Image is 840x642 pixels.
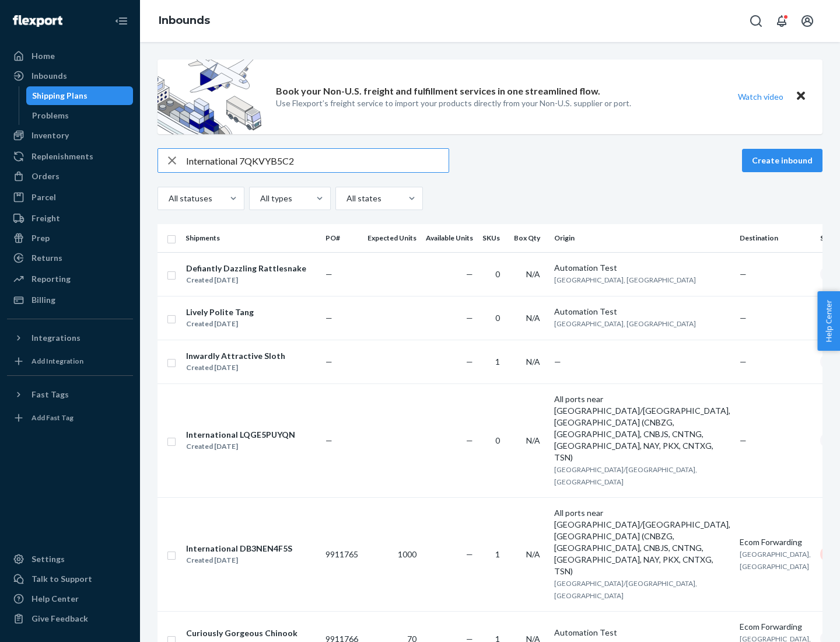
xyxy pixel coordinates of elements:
[554,262,730,274] div: Automation Test
[13,15,62,27] img: Flexport logo
[495,435,500,445] span: 0
[526,435,540,445] span: N/A
[32,50,55,62] div: Home
[325,357,332,367] span: —
[276,97,631,109] p: Use Flexport’s freight service to import your products directly from your Non-U.S. supplier or port.
[7,47,133,65] a: Home
[730,88,791,105] button: Watch video
[495,313,500,323] span: 0
[32,356,83,366] div: Add Integration
[7,229,133,247] a: Prep
[32,90,87,102] div: Shipping Plans
[32,613,88,624] div: Give Feedback
[554,357,561,367] span: —
[817,291,840,351] span: Help Center
[186,362,285,374] div: Created [DATE]
[32,413,73,423] div: Add Fast Tag
[421,224,478,252] th: Available Units
[466,549,473,559] span: —
[363,224,421,252] th: Expected Units
[554,507,730,577] div: All ports near [GEOGRAPHIC_DATA]/[GEOGRAPHIC_DATA], [GEOGRAPHIC_DATA] (CNBZG, [GEOGRAPHIC_DATA], ...
[478,224,509,252] th: SKUs
[181,224,321,252] th: Shipments
[526,357,540,367] span: N/A
[549,224,735,252] th: Origin
[7,147,133,166] a: Replenishments
[186,149,449,172] input: Search inbounds by name, destination, msku...
[526,549,540,559] span: N/A
[554,306,730,317] div: Automation Test
[554,319,696,328] span: [GEOGRAPHIC_DATA], [GEOGRAPHIC_DATA]
[7,550,133,568] a: Settings
[186,263,306,274] div: Defiantly Dazzling Rattlesnake
[110,9,133,33] button: Close Navigation
[186,429,295,441] div: International LQGE5PUYQN
[740,269,747,279] span: —
[26,106,134,125] a: Problems
[740,435,747,445] span: —
[466,269,473,279] span: —
[740,536,811,548] div: Ecom Forwarding
[7,188,133,207] a: Parcel
[7,329,133,347] button: Integrations
[398,549,416,559] span: 1000
[495,357,500,367] span: 1
[186,554,292,566] div: Created [DATE]
[554,579,697,600] span: [GEOGRAPHIC_DATA]/[GEOGRAPHIC_DATA], [GEOGRAPHIC_DATA]
[7,67,133,85] a: Inbounds
[7,291,133,309] a: Billing
[159,14,210,27] a: Inbounds
[740,357,747,367] span: —
[7,167,133,186] a: Orders
[321,224,363,252] th: PO#
[466,357,473,367] span: —
[32,553,65,565] div: Settings
[167,193,169,204] input: All statuses
[32,593,79,605] div: Help Center
[796,9,819,33] button: Open account menu
[32,170,60,182] div: Orders
[186,441,295,452] div: Created [DATE]
[509,224,549,252] th: Box Qty
[7,270,133,288] a: Reporting
[325,269,332,279] span: —
[26,86,134,105] a: Shipping Plans
[554,465,697,486] span: [GEOGRAPHIC_DATA]/[GEOGRAPHIC_DATA], [GEOGRAPHIC_DATA]
[742,149,822,172] button: Create inbound
[7,209,133,228] a: Freight
[186,318,254,330] div: Created [DATE]
[554,275,696,284] span: [GEOGRAPHIC_DATA], [GEOGRAPHIC_DATA]
[7,589,133,608] a: Help Center
[186,543,292,554] div: International DB3NEN4F5S
[495,549,500,559] span: 1
[7,609,133,628] button: Give Feedback
[32,389,69,400] div: Fast Tags
[32,573,92,585] div: Talk to Support
[526,313,540,323] span: N/A
[32,191,56,203] div: Parcel
[186,350,285,362] div: Inwardly Attractive Sloth
[32,232,50,244] div: Prep
[325,313,332,323] span: —
[740,550,811,571] span: [GEOGRAPHIC_DATA], [GEOGRAPHIC_DATA]
[7,126,133,145] a: Inventory
[770,9,793,33] button: Open notifications
[32,212,60,224] div: Freight
[32,151,93,162] div: Replenishments
[554,627,730,638] div: Automation Test
[793,88,808,105] button: Close
[259,193,260,204] input: All types
[32,70,67,82] div: Inbounds
[466,435,473,445] span: —
[186,306,254,318] div: Lively Polite Tang
[495,269,500,279] span: 0
[32,110,69,121] div: Problems
[32,273,71,285] div: Reporting
[321,497,363,611] td: 9911765
[7,249,133,267] a: Returns
[740,313,747,323] span: —
[7,570,133,588] a: Talk to Support
[325,435,332,445] span: —
[7,385,133,404] button: Fast Tags
[149,4,219,38] ol: breadcrumbs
